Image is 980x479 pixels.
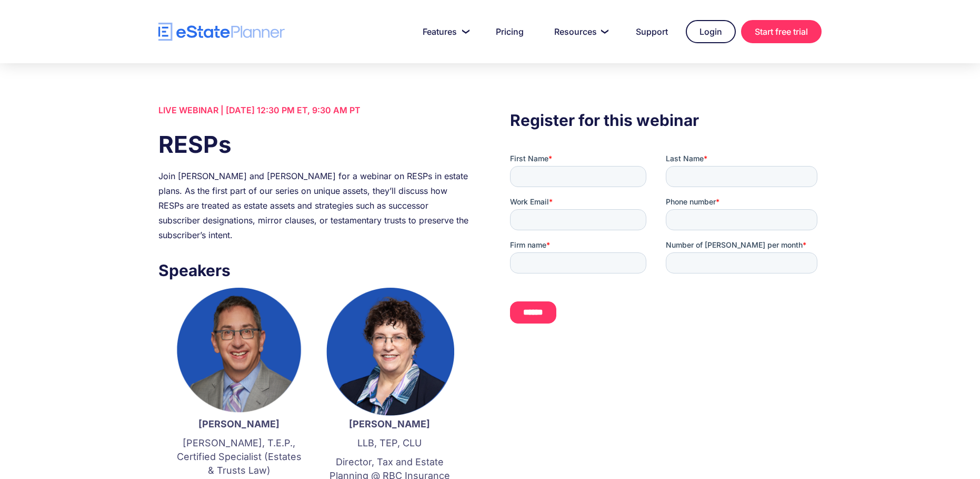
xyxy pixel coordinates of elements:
[158,128,470,161] h1: RESPs
[686,20,736,43] a: Login
[483,21,536,42] a: Pricing
[542,21,618,42] a: Resources
[158,258,470,282] h3: Speakers
[198,418,279,429] strong: [PERSON_NAME]
[623,21,681,42] a: Support
[510,153,822,342] iframe: Form 0
[174,436,304,477] p: [PERSON_NAME], T.E.P., Certified Specialist (Estates & Trusts Law)
[741,20,822,43] a: Start free trial
[510,108,822,132] h3: Register for this webinar
[158,103,470,118] div: LIVE WEBINAR | [DATE] 12:30 PM ET, 9:30 AM PT
[158,169,470,242] div: Join [PERSON_NAME] and [PERSON_NAME] for a webinar on RESPs in estate plans. As the first part of...
[158,23,285,41] a: home
[410,21,478,42] a: Features
[349,418,430,429] strong: [PERSON_NAME]
[325,436,454,450] p: LLB, TEP, CLU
